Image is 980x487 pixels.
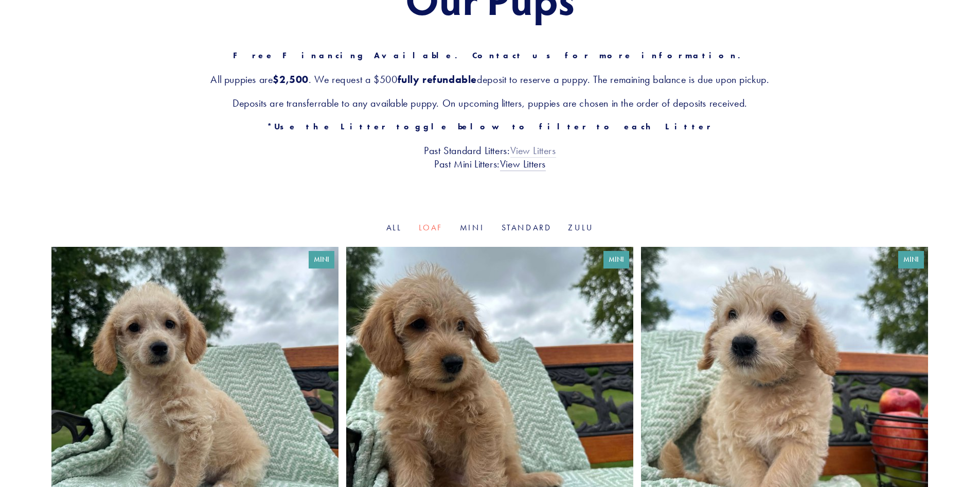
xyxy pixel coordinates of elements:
[419,223,443,232] a: Loaf
[568,223,594,232] a: Zulu
[398,73,477,86] strong: fully refundable
[267,122,713,131] strong: *Use the Litter toggle below to filter to each Litter
[233,51,747,60] strong: Free Financing Available. Contact us for more information.
[273,73,309,86] strong: $2,500
[510,144,556,158] a: View Litters
[502,223,552,232] a: Standard
[500,158,546,171] a: View Litters
[51,144,929,171] h3: Past Standard Litters: Past Mini Litters:
[51,73,929,86] h3: All puppies are . We request a $500 deposit to reserve a puppy. The remaining balance is due upon...
[386,223,402,232] a: All
[460,223,485,232] a: Mini
[51,96,929,110] h3: Deposits are transferrable to any available puppy. On upcoming litters, puppies are chosen in the...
